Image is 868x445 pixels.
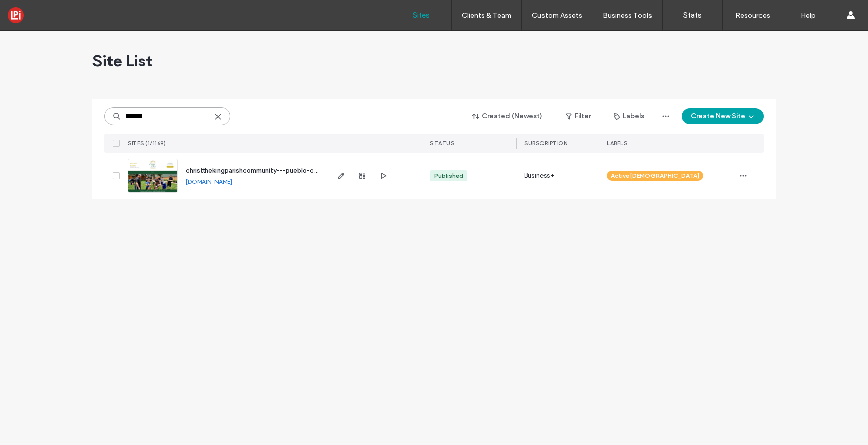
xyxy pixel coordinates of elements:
div: Published [434,171,463,180]
button: Labels [605,108,654,124]
a: [DOMAIN_NAME] [186,178,232,185]
label: Sites [413,11,430,20]
span: SUBSCRIPTION [524,140,567,147]
label: Help [801,11,816,20]
label: Resources [735,11,770,20]
label: Business Tools [603,11,652,20]
span: Active [DEMOGRAPHIC_DATA] [611,171,699,180]
span: Business+ [524,171,554,181]
span: Site List [92,51,152,71]
span: STATUS [430,140,454,147]
span: LABELS [607,140,627,147]
a: christthekingparishcommunity---pueblo-co-05-1985 [186,167,347,174]
span: SITES (1/1169) [128,140,166,147]
label: Stats [683,11,702,20]
label: Clients & Team [462,11,511,20]
button: Filter [556,108,601,124]
button: Create New Site [682,108,764,124]
button: Created (Newest) [464,108,552,124]
span: Help [23,7,44,16]
label: Custom Assets [532,11,582,20]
